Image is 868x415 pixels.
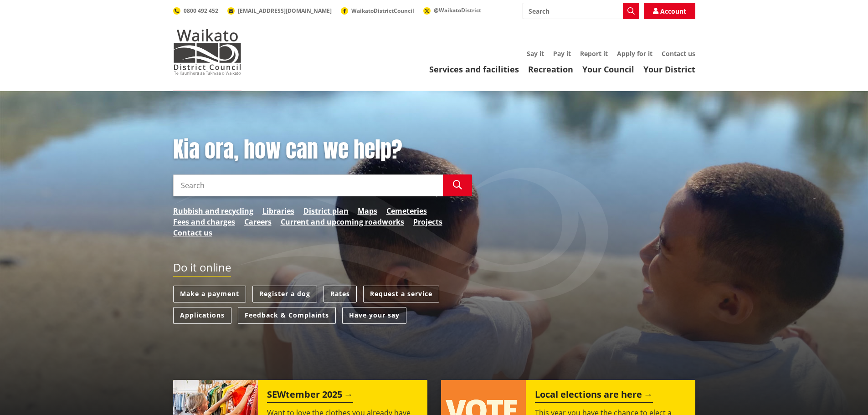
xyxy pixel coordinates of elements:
a: Projects [413,216,442,227]
input: Search input [523,3,639,19]
span: [EMAIL_ADDRESS][DOMAIN_NAME] [238,7,332,15]
span: 0800 492 452 [184,7,218,15]
a: Libraries [262,205,294,216]
a: Fees and charges [173,216,235,227]
a: Contact us [662,49,695,58]
a: Rates [324,286,357,302]
a: Your Council [582,64,634,75]
h2: Local elections are here [535,389,653,403]
a: Contact us [173,227,212,238]
a: [EMAIL_ADDRESS][DOMAIN_NAME] [227,7,332,15]
a: Feedback & Complaints [238,307,336,324]
span: @WaikatoDistrict [434,6,481,14]
a: Services and facilities [429,64,519,75]
a: Account [644,3,695,19]
a: Maps [358,205,377,216]
a: Have your say [342,307,406,324]
a: Pay it [553,49,571,58]
input: Search input [173,174,443,196]
a: Register a dog [252,286,317,302]
span: WaikatoDistrictCouncil [351,7,414,15]
a: Rubbish and recycling [173,205,253,216]
a: Make a payment [173,286,246,302]
a: Recreation [528,64,573,75]
h1: Kia ora, how can we help? [173,137,472,163]
a: Careers [244,216,272,227]
a: District plan [303,205,349,216]
a: Applications [173,307,231,324]
a: Say it [527,49,544,58]
img: Waikato District Council - Te Kaunihera aa Takiwaa o Waikato [173,29,241,75]
h2: Do it online [173,261,231,277]
a: Report it [580,49,608,58]
a: @WaikatoDistrict [423,6,481,14]
a: 0800 492 452 [173,7,218,15]
h2: SEWtember 2025 [267,389,353,403]
a: Apply for it [617,49,652,58]
a: Cemeteries [386,205,427,216]
a: Current and upcoming roadworks [281,216,404,227]
a: Your District [643,64,695,75]
a: WaikatoDistrictCouncil [341,7,414,15]
a: Request a service [363,286,439,302]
